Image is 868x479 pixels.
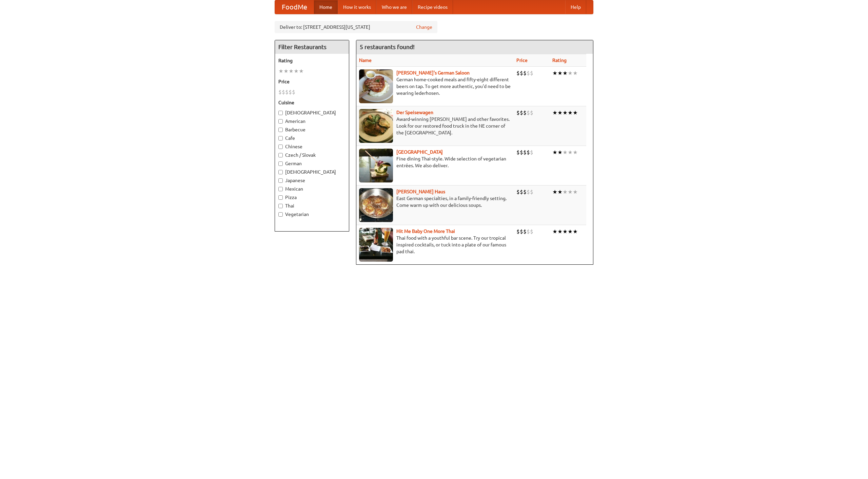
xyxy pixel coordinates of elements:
input: German [278,161,283,166]
li: ★ [568,69,573,77]
p: Fine dining Thai-style. Wide selection of vegetarian entrées. We also deliver. [359,155,511,169]
li: $ [523,149,527,156]
li: ★ [552,188,557,196]
b: [GEOGRAPHIC_DATA] [396,149,443,155]
li: ★ [557,109,563,116]
a: Rating [552,58,567,63]
li: $ [530,149,533,156]
b: [PERSON_NAME] Haus [396,189,445,194]
label: Mexican [278,186,346,192]
li: ★ [563,149,568,156]
a: Home [314,0,338,14]
img: speisewagen.jpg [359,109,393,143]
li: ★ [552,69,557,77]
label: Chinese [278,143,346,150]
input: [DEMOGRAPHIC_DATA] [278,170,283,174]
li: $ [527,188,530,196]
label: Vegetarian [278,211,346,218]
img: esthers.jpg [359,69,393,103]
label: American [278,118,346,125]
a: Change [416,24,432,30]
li: $ [516,188,520,196]
p: German home-cooked meals and fifty-eight different beers on tap. To get more authentic, you'd nee... [359,76,511,96]
input: American [278,119,283,124]
li: ★ [557,188,563,196]
ng-pluralize: 5 restaurants found! [360,44,415,50]
li: ★ [573,228,578,235]
li: ★ [573,188,578,196]
li: ★ [552,109,557,116]
label: Pizza [278,194,346,201]
a: Who we are [376,0,412,14]
input: [DEMOGRAPHIC_DATA] [278,111,283,115]
p: East German specialties, in a family-friendly setting. Come warm up with our delicious soups. [359,195,511,209]
p: Award-winning [PERSON_NAME] and other favorites. Look for our restored food truck in the NE corne... [359,116,511,136]
li: ★ [294,67,299,75]
li: $ [527,149,530,156]
li: $ [523,228,527,235]
li: $ [523,69,527,77]
li: $ [520,228,523,235]
label: Czech / Slovak [278,152,346,158]
label: Japanese [278,177,346,184]
img: satay.jpg [359,149,393,182]
a: Der Speisewagen [396,110,433,115]
h5: Cuisine [278,99,346,106]
li: ★ [568,149,573,156]
label: [DEMOGRAPHIC_DATA] [278,109,346,116]
li: $ [527,69,530,77]
h5: Rating [278,57,346,64]
li: ★ [278,67,283,75]
a: Help [565,0,586,14]
li: $ [516,69,520,77]
li: $ [520,149,523,156]
li: $ [530,188,533,196]
li: ★ [289,67,294,75]
li: $ [520,69,523,77]
li: ★ [563,109,568,116]
li: $ [516,228,520,235]
li: ★ [573,69,578,77]
a: [PERSON_NAME]'s German Saloon [396,70,470,75]
input: Mexican [278,187,283,191]
a: How it works [338,0,376,14]
label: Cafe [278,135,346,141]
li: ★ [568,188,573,196]
a: Name [359,58,372,63]
a: Hit Me Baby One More Thai [396,228,455,234]
li: $ [282,88,285,96]
input: Thai [278,204,283,208]
li: $ [527,228,530,235]
li: ★ [557,228,563,235]
a: Recipe videos [412,0,453,14]
input: Czech / Slovak [278,153,283,157]
li: ★ [563,188,568,196]
li: ★ [573,109,578,116]
li: $ [285,88,289,96]
li: $ [289,88,292,96]
li: ★ [283,67,289,75]
input: Japanese [278,178,283,183]
input: Cafe [278,136,283,140]
li: ★ [299,67,304,75]
label: Barbecue [278,126,346,133]
label: German [278,160,346,167]
p: Thai food with a youthful bar scene. Try our tropical inspired cocktails, or tuck into a plate of... [359,235,511,255]
input: Vegetarian [278,212,283,217]
label: [DEMOGRAPHIC_DATA] [278,169,346,175]
li: $ [530,69,533,77]
a: Price [516,58,528,63]
div: Deliver to: [STREET_ADDRESS][US_STATE] [275,21,437,33]
input: Chinese [278,145,283,149]
img: babythai.jpg [359,228,393,262]
h5: Price [278,78,346,85]
li: ★ [563,69,568,77]
li: ★ [573,149,578,156]
h4: Filter Restaurants [275,40,349,54]
li: ★ [552,149,557,156]
li: ★ [557,69,563,77]
li: $ [530,109,533,116]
